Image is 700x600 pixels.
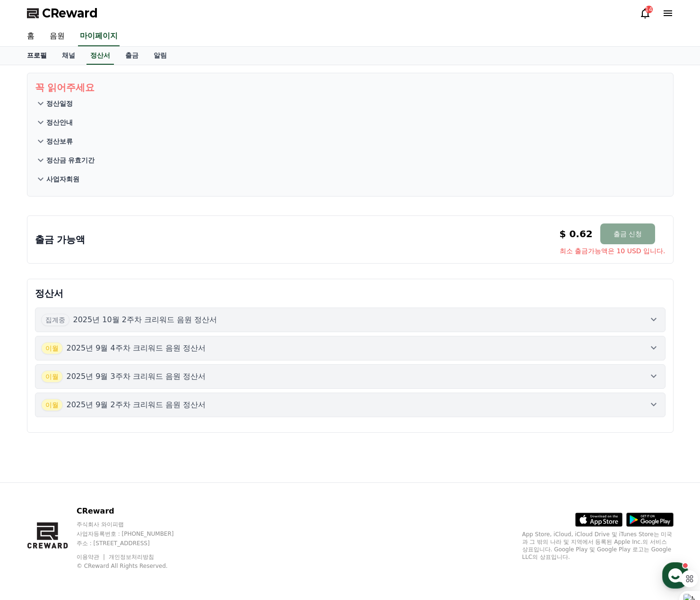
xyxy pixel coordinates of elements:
[35,94,665,113] button: 정산일정
[35,81,665,94] p: 꼭 읽어주세요
[35,364,665,389] button: 이월 2025년 9월 3주차 크리워드 음원 정산서
[77,521,192,528] p: 주식회사 와이피랩
[42,26,72,46] a: 음원
[35,233,86,246] p: 출금 가능액
[118,47,146,65] a: 출금
[122,300,181,323] a: 설정
[86,47,114,65] a: 정산서
[46,174,79,184] p: 사업자회원
[41,370,63,383] span: 이월
[54,47,83,65] a: 채널
[35,113,665,132] button: 정산안내
[62,300,122,323] a: 대화
[77,554,106,560] a: 이용약관
[35,132,665,151] button: 정산보류
[600,223,655,244] button: 출금 신청
[560,246,665,256] span: 최소 출금가능액은 10 USD 입니다.
[35,170,665,189] button: 사업자회원
[46,155,95,165] p: 정산금 유효기간
[77,540,192,547] p: 주소 : [STREET_ADDRESS]
[146,314,157,321] span: 설정
[78,26,120,46] a: 마이페이지
[19,47,54,65] a: 프로필
[522,531,674,561] p: App Store, iCloud, iCloud Drive 및 iTunes Store는 미국과 그 밖의 나라 및 지역에서 등록된 Apple Inc.의 서비스 상표입니다. Goo...
[27,6,98,21] a: CReward
[41,314,69,326] span: 집계중
[35,287,665,300] p: 정산서
[41,342,63,354] span: 이월
[30,314,35,321] span: 홈
[67,399,206,411] p: 2025년 9월 2주차 크리워드 음원 정산서
[73,314,217,326] p: 2025년 10월 2주차 크리워드 음원 정산서
[67,371,206,382] p: 2025년 9월 3주차 크리워드 음원 정산서
[86,314,98,322] span: 대화
[3,300,62,323] a: 홈
[41,399,63,411] span: 이월
[46,137,73,146] p: 정산보류
[67,343,206,354] p: 2025년 9월 4주차 크리워드 음원 정산서
[109,554,154,560] a: 개인정보처리방침
[35,308,665,332] button: 집계중 2025년 10월 2주차 크리워드 음원 정산서
[46,99,73,108] p: 정산일정
[19,26,42,46] a: 홈
[77,506,192,517] p: CReward
[35,336,665,360] button: 이월 2025년 9월 4주차 크리워드 음원 정산서
[640,8,651,19] a: 14
[77,562,192,570] p: © CReward All Rights Reserved.
[35,393,665,417] button: 이월 2025년 9월 2주차 크리워드 음원 정산서
[560,227,593,240] p: $ 0.62
[645,6,653,13] div: 14
[46,118,73,127] p: 정산안내
[146,47,174,65] a: 알림
[77,530,192,538] p: 사업자등록번호 : [PHONE_NUMBER]
[35,151,665,170] button: 정산금 유효기간
[42,6,98,21] span: CReward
